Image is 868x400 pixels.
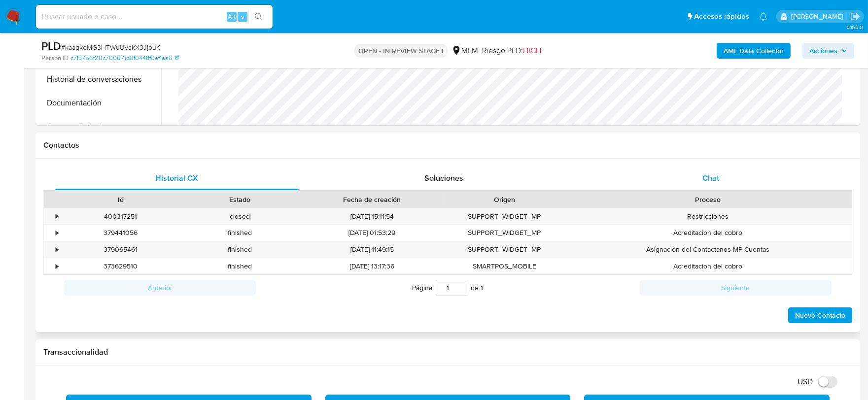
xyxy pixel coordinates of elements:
span: Alt [228,12,236,21]
p: dalia.goicochea@mercadolibre.com.mx [791,12,847,21]
span: HIGH [523,45,541,56]
button: Siguiente [640,280,832,296]
a: Notificaciones [759,12,767,21]
a: Salir [850,11,861,22]
span: 1 [481,283,484,293]
div: Acreditacion del cobro [564,258,852,274]
b: AML Data Collector [724,43,784,59]
div: [DATE] 01:53:29 [299,225,445,241]
div: SUPPORT_WIDGET_MP [445,241,564,258]
span: Acciones [809,43,837,59]
span: Nuevo Contacto [795,308,845,322]
button: Nuevo Contacto [788,307,852,323]
div: Estado [187,195,293,204]
div: closed [180,208,300,225]
h1: Contactos [43,140,852,150]
div: Restricciones [564,208,852,225]
div: 379065461 [61,241,180,258]
div: SUPPORT_WIDGET_MP [445,208,564,225]
button: Cruces y Relaciones [38,115,161,138]
button: Anterior [64,280,256,296]
span: Chat [702,172,719,184]
div: [DATE] 11:49:15 [299,241,445,258]
span: Soluciones [424,172,463,184]
div: SUPPORT_WIDGET_MP [445,225,564,241]
div: Id [68,195,174,204]
div: finished [180,241,300,258]
b: PLD [41,38,61,54]
span: # kaagkoMG3HTWuUyakX3JjouK [61,42,160,52]
button: search-icon [248,10,269,24]
span: 3.155.0 [847,23,863,31]
span: s [241,12,244,21]
button: Historial de conversaciones [38,67,161,91]
div: Asignación del Contactanos MP Cuentas [564,241,852,258]
div: [DATE] 15:11:54 [299,208,445,225]
div: 379441056 [61,225,180,241]
span: Historial CX [155,172,198,184]
span: Accesos rápidos [694,11,749,22]
input: Buscar usuario o caso... [36,10,273,23]
span: Página de [413,280,484,296]
a: c7f3756f20c700671d0f0448f0ef1aa6 [70,54,179,63]
div: • [56,212,58,221]
div: 400317251 [61,208,180,225]
div: Acreditacion del cobro [564,225,852,241]
button: AML Data Collector [717,43,791,59]
div: finished [180,258,300,274]
button: Documentación [38,91,161,115]
div: MLM [451,45,478,56]
div: Origen [451,195,557,204]
p: OPEN - IN REVIEW STAGE I [354,44,448,58]
div: finished [180,225,300,241]
div: [DATE] 13:17:36 [299,258,445,274]
button: Acciones [802,43,854,59]
div: • [56,245,58,254]
span: Riesgo PLD: [482,45,541,56]
div: • [56,228,58,237]
div: Proceso [571,195,845,204]
b: Person ID [41,54,69,63]
h1: Transaccionalidad [43,347,852,357]
div: 373629510 [61,258,180,274]
div: SMARTPOS_MOBILE [445,258,564,274]
div: Fecha de creación [306,195,438,204]
div: • [56,262,58,271]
